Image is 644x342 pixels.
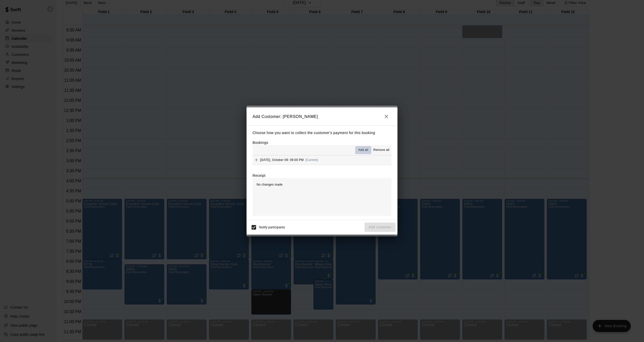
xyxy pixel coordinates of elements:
span: Add [253,158,260,162]
span: Add all [358,148,368,153]
span: [DATE], October 09: 09:00 PM [260,158,304,162]
span: Remove all [373,148,389,153]
button: Add[DATE], October 09: 09:00 PM(Current) [253,155,391,165]
button: Remove all [371,146,391,154]
span: Notify participants [259,226,285,229]
span: (Current) [305,158,318,162]
span: No changes made [257,183,283,186]
button: Add all [355,146,371,154]
p: Choose how you want to collect the customer's payment for this booking [253,130,391,136]
label: Bookings [253,141,268,145]
label: Receipt [253,173,265,178]
h2: Add Customer: [PERSON_NAME] [247,107,397,125]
